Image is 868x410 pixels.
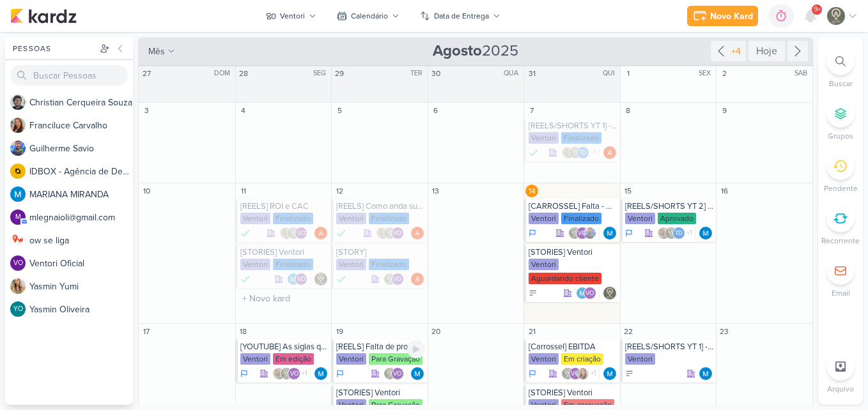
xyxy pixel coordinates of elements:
span: +1 [685,228,692,238]
div: Ventori Oficial [295,227,307,239]
div: I D B O X - A g ê n c i a d e D e s i g n [29,165,133,178]
img: Guilherme Savio [10,140,26,156]
span: mês [148,45,165,58]
div: 16 [718,185,731,197]
div: Finalizado [273,259,313,270]
p: VO [393,231,401,237]
div: SAB [794,68,811,79]
div: Finalizado [369,259,409,270]
div: +4 [729,45,743,58]
div: V e n t o r i O f i c i a l [29,257,133,270]
div: A Fazer [625,369,634,378]
img: Leviê Agência de Marketing Digital [384,273,396,285]
div: Done [240,227,251,239]
div: [REELS] ROI e CAC [240,201,329,211]
div: Responsável: MARIANA MIRANDA [699,227,712,239]
div: [STORIES] Ventori [336,388,425,398]
img: Leviê Agência de Marketing Digital [561,367,574,380]
div: Finalizado [561,132,601,144]
div: [YOUTUBE] As siglas que todo empreendedor precisa conhecer [240,342,329,352]
div: Done [336,227,346,239]
div: Ventori [240,259,270,270]
strong: Agosto [433,42,482,60]
div: 28 [237,67,250,80]
div: 27 [140,67,153,80]
img: ow se liga [10,232,26,248]
img: Sarah Violante [657,227,670,239]
p: VO [297,231,306,237]
img: MARIANA MIRANDA [603,227,616,239]
div: Done [529,146,539,159]
div: F r a n c i l u c e C a r v a l h o [29,119,133,132]
div: Ventori Oficial [391,367,404,380]
div: Responsável: MARIANA MIRANDA [603,367,616,380]
div: [REELS/SHORTS YT 1] - Case de Sucesso [529,121,617,131]
p: VO [578,231,586,237]
div: Novo Kard [710,10,753,23]
img: Amanda ARAUJO [411,273,424,285]
div: Aprovado [658,213,696,224]
div: Responsável: Amanda ARAUJO [603,146,616,159]
p: VO [13,260,23,267]
div: Y a s m i n Y u m i [29,280,133,293]
div: 31 [525,67,538,80]
img: Amanda ARAUJO [603,146,616,159]
div: Responsável: Leviê Agência de Marketing Digital [603,287,616,300]
div: [STORIES] Ventori [529,388,617,398]
div: [STORY] [336,247,425,257]
div: M A R I A N A M I R A N D A [29,188,133,201]
img: Amanda ARAUJO [314,227,327,239]
div: [REELS] Falta de processos [336,342,425,352]
img: MARIANA MIRANDA [576,287,589,300]
div: Aguardando cliente [529,273,601,284]
img: IDBOX - Agência de Design [10,163,26,179]
div: Ventori [529,353,559,365]
div: SEG [313,68,330,79]
div: [STORIES] Ventori [240,247,329,257]
p: m [15,214,21,221]
div: Ventori Oficial [576,227,589,239]
div: Done [336,273,346,285]
img: Yasmin Yumi [10,278,26,294]
img: Leviê Agência de Marketing Digital [384,367,396,380]
div: [CARROSSEL] Falta - Qualidade de Vida [529,201,617,211]
div: Colaboradores: Leviê Agência de Marketing Digital, Ventori Oficial, Franciluce Carvalho, Guilherm... [561,367,600,380]
div: Ventori [529,132,559,144]
div: Pessoas [10,43,97,54]
p: VO [585,291,594,297]
p: Arquivo [827,383,854,395]
div: Responsável: Leviê Agência de Marketing Digital [314,273,327,285]
div: Y a s m i n O l i v e i r a [29,303,133,316]
div: QUI [603,68,619,79]
img: MARIANA MIRANDA [314,367,327,380]
div: Ventori [336,259,366,270]
div: Colaboradores: Sarah Violante, Leviê Agência de Marketing Digital, Ventori Oficial [279,227,311,239]
div: Finalizado [240,273,251,285]
img: Leviê Agência de Marketing Digital [569,146,582,159]
button: Novo Kard [687,6,758,26]
div: Ventori Oficial [584,287,596,300]
div: Colaboradores: Sarah Violante, Leviê Agência de Marketing Digital, Ventori Oficial, Franciluce Ca... [272,367,311,380]
img: Franciluce Carvalho [10,118,26,133]
div: 19 [333,325,346,338]
p: VO [393,277,401,283]
p: Td [579,150,587,156]
div: 8 [622,104,635,117]
img: Franciluce Carvalho [577,367,589,380]
input: + Novo kard [238,291,329,307]
div: [Carrossel] EBITDA [529,342,617,352]
div: Responsável: Amanda ARAUJO [411,273,424,285]
div: Em Andamento [240,368,248,379]
div: Yasmin Oliveira [10,301,26,317]
div: 5 [333,104,346,117]
div: Em Andamento [529,368,536,379]
p: Td [675,231,683,237]
div: Ligar relógio [407,340,425,358]
p: VO [571,371,579,377]
div: Responsável: MARIANA MIRANDA [699,367,712,380]
div: Responsável: MARIANA MIRANDA [314,367,327,380]
div: Thais de carvalho [577,146,589,159]
div: Ventori [336,213,366,224]
p: Grupos [828,130,853,142]
img: Guilherme Savio [584,227,596,239]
